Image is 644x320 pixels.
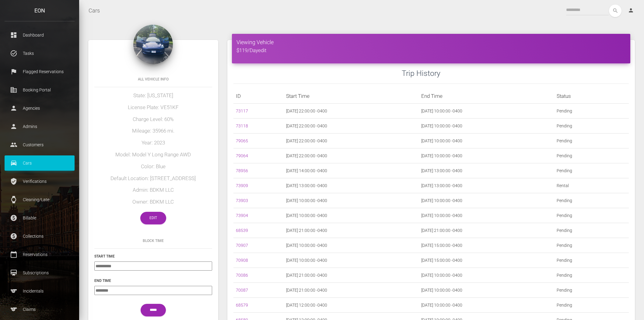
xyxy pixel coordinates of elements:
[284,253,419,268] td: [DATE] 10:00:00 -0400
[94,127,212,135] h5: Mileage: 35966 mi.
[9,104,70,113] p: Agencies
[236,153,248,158] a: 79064
[419,89,554,104] th: End Time
[419,104,554,119] td: [DATE] 10:00:00 -0400
[284,193,419,208] td: [DATE] 10:00:00 -0400
[89,3,100,18] a: Cars
[236,138,248,143] a: 79065
[5,247,75,262] a: calendar_today Reservations
[9,195,70,204] p: Cleaning/Late
[554,298,629,313] td: Pending
[5,210,75,226] a: paid Billable
[9,140,70,149] p: Customers
[419,253,554,268] td: [DATE] 15:00:00 -0400
[402,68,629,79] h3: Trip History
[9,232,70,241] p: Collections
[94,175,212,182] h5: Default Location: [STREET_ADDRESS]
[9,213,70,222] p: Billable
[140,212,166,224] a: Edit
[284,178,419,193] td: [DATE] 13:00:00 -0400
[236,183,248,188] a: 73909
[236,288,248,293] a: 70087
[284,148,419,163] td: [DATE] 22:00:00 -0400
[419,148,554,163] td: [DATE] 10:00:00 -0400
[419,298,554,313] td: [DATE] 10:00:00 -0400
[609,5,621,17] button: search
[5,82,75,98] a: corporate_fare Booking Portal
[5,302,75,317] a: sports Claims
[419,178,554,193] td: [DATE] 13:00:00 -0400
[94,151,212,158] h5: Model: Model Y Long Range AWD
[236,123,248,128] a: 73118
[5,46,75,61] a: task_alt Tasks
[94,238,212,244] h6: Block Time
[236,168,248,173] a: 78956
[94,163,212,170] h5: Color: Blue
[5,137,75,152] a: people Customers
[419,238,554,253] td: [DATE] 15:00:00 -0400
[623,5,639,17] a: person
[554,89,629,104] th: Status
[554,104,629,119] td: Pending
[9,305,70,314] p: Claims
[419,283,554,298] td: [DATE] 10:00:00 -0400
[554,223,629,238] td: Pending
[5,101,75,116] a: person Agencies
[284,283,419,298] td: [DATE] 21:00:00 -0400
[5,64,75,79] a: flag Flagged Reservations
[9,85,70,94] p: Booking Portal
[419,163,554,178] td: [DATE] 13:00:00 -0400
[284,89,419,104] th: Start Time
[554,208,629,223] td: Pending
[94,187,212,194] h5: Admin: BDKM LLC
[9,122,70,131] p: Admins
[94,104,212,111] h5: License Plate: VE51KF
[9,67,70,76] p: Flagged Reservations
[5,192,75,207] a: watch Cleaning/Late
[554,253,629,268] td: Pending
[554,238,629,253] td: Pending
[9,49,70,58] p: Tasks
[236,213,248,218] a: 73904
[554,163,629,178] td: Pending
[554,283,629,298] td: Pending
[284,133,419,148] td: [DATE] 22:00:00 -0400
[5,27,75,43] a: dashboard Dashboard
[236,47,626,54] h5: $119/Day
[5,119,75,134] a: person Admins
[9,158,70,168] p: Cars
[5,265,75,280] a: card_membership Subscriptions
[133,25,173,64] img: 270.jpg
[94,116,212,123] h5: Charge Level: 60%
[284,119,419,133] td: [DATE] 22:00:00 -0400
[5,283,75,299] a: sports Incidentals
[94,76,212,82] h6: All Vehicle Info
[236,108,248,113] a: 73117
[419,208,554,223] td: [DATE] 10:00:00 -0400
[554,148,629,163] td: Pending
[9,177,70,186] p: Verifications
[5,174,75,189] a: verified_user Verifications
[419,268,554,283] td: [DATE] 10:00:00 -0400
[9,30,70,40] p: Dashboard
[236,228,248,233] a: 68539
[284,223,419,238] td: [DATE] 21:00:00 -0400
[554,119,629,133] td: Pending
[419,133,554,148] td: [DATE] 10:00:00 -0400
[94,139,212,147] h5: Year: 2023
[9,268,70,277] p: Subscriptions
[284,238,419,253] td: [DATE] 10:00:00 -0400
[236,198,248,203] a: 73903
[284,163,419,178] td: [DATE] 14:00:00 -0400
[236,303,248,308] a: 68579
[554,268,629,283] td: Pending
[628,7,634,13] i: person
[236,243,248,248] a: 70907
[419,119,554,133] td: [DATE] 10:00:00 -0400
[236,38,626,46] h4: Viewing Vehicle
[284,298,419,313] td: [DATE] 12:00:00 -0400
[284,104,419,119] td: [DATE] 22:00:00 -0400
[5,229,75,244] a: paid Collections
[554,133,629,148] td: Pending
[554,178,629,193] td: Rental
